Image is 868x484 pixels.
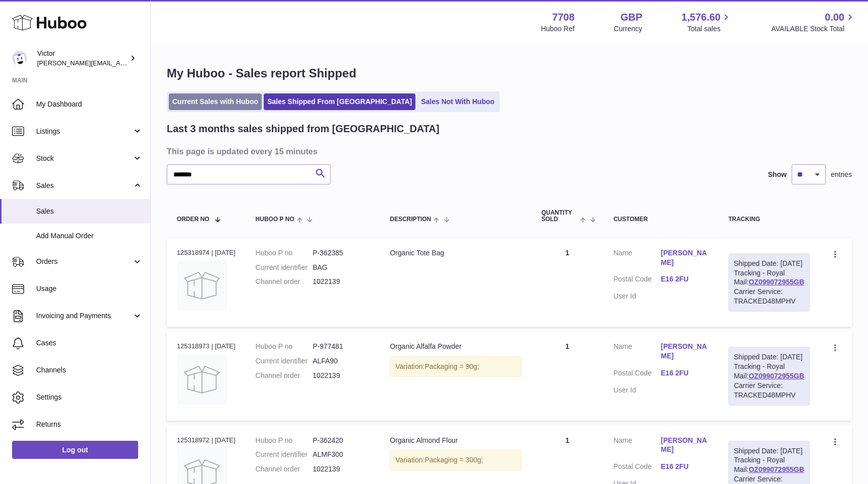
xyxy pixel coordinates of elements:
[531,332,603,420] td: 1
[424,456,483,464] span: Packaging = 300g;
[256,216,294,223] span: Huboo P no
[312,277,370,286] dd: 1022139
[682,11,732,34] a: 1,576.60 Total sales
[256,371,313,380] dt: Channel order
[36,420,143,429] span: Returns
[748,465,804,473] a: OZ099072955GB
[256,263,313,272] dt: Current identifier
[36,365,143,375] span: Channels
[312,248,370,258] dd: P-362385
[177,354,227,405] img: no-photo.jpg
[613,462,661,474] dt: Postal Code
[771,24,856,34] span: AVAILABLE Stock Total
[390,450,521,470] div: Variation:
[177,436,236,445] div: 125318972 | [DATE]
[256,356,313,366] dt: Current identifier
[390,436,521,445] div: Organic Almond Flour
[36,127,132,136] span: Listings
[256,248,313,258] dt: Huboo P no
[256,342,313,351] dt: Huboo P no
[613,436,661,457] dt: Name
[734,287,804,306] div: Carrier Service: TRACKED48MPHV
[687,24,732,34] span: Total sales
[728,216,810,223] div: Tracking
[12,51,27,66] img: victor@erbology.co
[390,216,431,223] span: Description
[390,342,521,351] div: Organic Alfalfa Powder
[36,284,143,294] span: Usage
[36,231,143,241] span: Add Manual Order
[613,385,661,395] dt: User Id
[36,338,143,348] span: Cases
[748,372,804,380] a: OZ099072955GB
[614,24,642,34] div: Currency
[768,170,787,179] label: Show
[613,248,661,270] dt: Name
[613,342,661,363] dt: Name
[177,216,209,223] span: Order No
[661,368,708,378] a: E16 2FU
[613,274,661,286] dt: Postal Code
[312,464,370,474] dd: 1022139
[37,49,128,68] div: Victor
[661,436,708,455] a: [PERSON_NAME]
[256,277,313,286] dt: Channel order
[167,65,852,81] h1: My Huboo - Sales report Shipped
[390,248,521,258] div: Organic Tote Bag
[177,248,236,257] div: 125318974 | [DATE]
[771,11,856,34] a: 0.00 AVAILABLE Stock Total
[424,362,479,370] span: Packaging = 90g;
[728,347,810,405] div: Tracking - Royal Mail:
[312,342,370,351] dd: P-977481
[167,146,849,157] h3: This page is updated every 15 minutes
[734,446,804,456] div: Shipped Date: [DATE]
[531,238,603,327] td: 1
[36,311,132,321] span: Invoicing and Payments
[169,93,262,110] a: Current Sales with Huboo
[167,122,440,136] h2: Last 3 months sales shipped from [GEOGRAPHIC_DATA]
[734,352,804,362] div: Shipped Date: [DATE]
[682,11,721,24] span: 1,576.60
[256,436,313,445] dt: Huboo P no
[36,257,132,266] span: Orders
[734,381,804,400] div: Carrier Service: TRACKED48MPHV
[312,436,370,445] dd: P-362420
[620,11,642,24] strong: GBP
[728,253,810,312] div: Tracking - Royal Mail:
[36,393,143,402] span: Settings
[541,24,575,34] div: Huboo Ref
[256,464,313,474] dt: Channel order
[661,274,708,284] a: E16 2FU
[748,278,804,286] a: OZ099072955GB
[37,59,201,67] span: [PERSON_NAME][EMAIL_ADDRESS][DOMAIN_NAME]
[661,248,708,267] a: [PERSON_NAME]
[825,11,844,24] span: 0.00
[613,368,661,380] dt: Postal Code
[177,260,227,311] img: no-photo.jpg
[36,154,132,163] span: Stock
[390,356,521,377] div: Variation:
[264,93,415,110] a: Sales Shipped From [GEOGRAPHIC_DATA]
[734,259,804,268] div: Shipped Date: [DATE]
[177,342,236,351] div: 125318973 | [DATE]
[661,342,708,361] a: [PERSON_NAME]
[552,11,575,24] strong: 7708
[256,450,313,459] dt: Current identifier
[613,292,661,301] dt: User Id
[36,181,132,190] span: Sales
[312,450,370,459] dd: ALMF300
[541,210,578,223] span: Quantity Sold
[417,93,498,110] a: Sales Not With Huboo
[831,170,852,179] span: entries
[12,441,138,459] a: Log out
[312,356,370,366] dd: ALFA90
[312,371,370,380] dd: 1022139
[661,462,708,471] a: E16 2FU
[613,216,708,223] div: Customer
[312,263,370,272] dd: BAG
[36,207,143,216] span: Sales
[36,100,143,109] span: My Dashboard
